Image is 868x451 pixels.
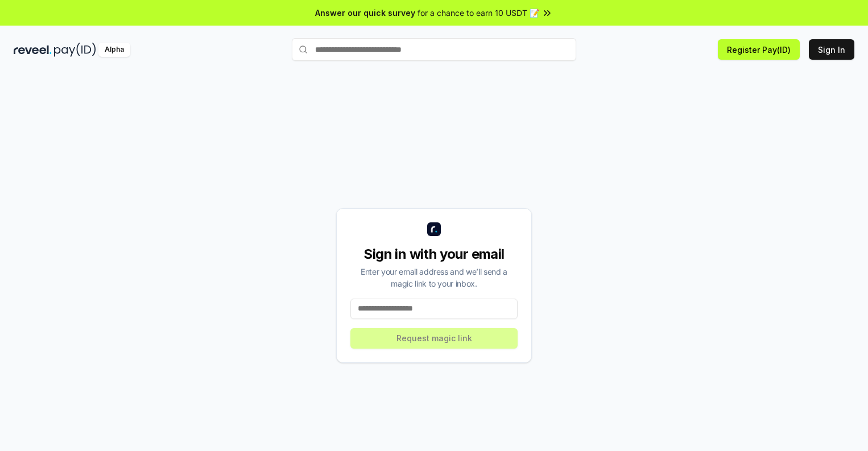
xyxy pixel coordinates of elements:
img: reveel_dark [14,43,52,57]
img: pay_id [54,43,96,57]
div: Sign in with your email [350,245,518,263]
span: Answer our quick survey [315,7,415,19]
div: Enter your email address and we’ll send a magic link to your inbox. [350,266,518,289]
button: Register Pay(ID) [718,39,800,60]
div: Alpha [98,43,130,57]
button: Sign In [809,39,854,60]
span: for a chance to earn 10 USDT 📝 [418,7,539,19]
img: logo_small [427,222,441,236]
